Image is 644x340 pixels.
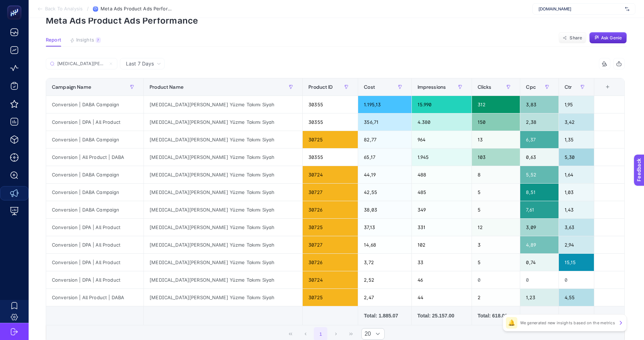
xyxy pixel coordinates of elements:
span: Ctr [565,84,572,90]
span: Cost [364,84,375,90]
div: Conversion | DPA | All Product [46,113,143,131]
span: Clicks [478,84,492,90]
span: Back To Analysis [45,6,83,12]
span: Insights [76,37,94,43]
div: 30726 [303,201,358,218]
img: svg%3e [625,5,629,13]
div: Total: 25.157.00 [418,312,466,319]
div: 8,51 [520,184,558,201]
div: 0 [520,271,558,288]
div: 2 [472,289,520,306]
div: 6,37 [520,131,558,148]
div: 3 [472,236,520,253]
div: 7,61 [520,201,558,218]
div: 65,17 [358,149,411,166]
div: 46 [412,271,472,288]
span: / [87,6,89,11]
div: Conversion | DABA Campaign [46,166,143,183]
div: Conversion | DPA | All Product [46,236,143,253]
div: 82,77 [358,131,411,148]
span: Impressions [418,84,446,90]
div: 0 [559,271,594,288]
input: Search [57,61,106,67]
div: [MEDICAL_DATA][PERSON_NAME] Yüzme Takımı Siyah [144,113,302,131]
div: 488 [412,166,472,183]
div: 3,83 [520,96,558,113]
p: Meta Ads Product Ads Performance [46,15,627,26]
div: 1,23 [520,289,558,306]
button: Ask Genie [589,32,627,44]
div: [MEDICAL_DATA][PERSON_NAME] Yüzme Takımı Siyah [144,184,302,201]
div: 14,68 [358,236,411,253]
div: 2,52 [358,271,411,288]
div: 1.945 [412,149,472,166]
div: 5,52 [520,166,558,183]
div: 3,42 [559,113,594,131]
div: Conversion | DABA Campaign [46,131,143,148]
div: 30724 [303,166,358,183]
div: Conversion | DPA | All Product [46,254,143,271]
div: [MEDICAL_DATA][PERSON_NAME] Yüzme Takımı Siyah [144,219,302,236]
div: 15.990 [412,96,472,113]
span: Meta Ads Product Ads Performance [101,6,172,12]
div: 4,89 [520,236,558,253]
span: Last 7 Days [126,60,154,67]
div: 33 [412,254,472,271]
span: Product ID [308,84,333,90]
div: 4.380 [412,113,472,131]
div: 7 [96,37,101,43]
span: Feedback [4,2,27,8]
span: Report [46,37,61,43]
div: 2,38 [520,113,558,131]
div: 312 [472,96,520,113]
div: 5 [472,254,520,271]
div: 44 [412,289,472,306]
div: 150 [472,113,520,131]
span: Share [570,35,582,41]
span: Product Name [150,84,184,90]
div: 5 [472,184,520,201]
div: 331 [412,219,472,236]
div: 30725 [303,289,358,306]
div: 12 [472,219,520,236]
div: 30727 [303,184,358,201]
div: 30726 [303,254,358,271]
span: Rows per page [362,329,371,339]
button: Share [558,32,586,44]
div: 30724 [303,271,358,288]
div: 1,64 [559,166,594,183]
div: 3,72 [358,254,411,271]
div: 30355 [303,113,358,131]
div: Total: 618.00 [478,312,514,319]
div: 38,03 [358,201,411,218]
div: 1,43 [559,201,594,218]
div: [MEDICAL_DATA][PERSON_NAME] Yüzme Takımı Siyah [144,201,302,218]
div: [MEDICAL_DATA][PERSON_NAME] Yüzme Takımı Siyah [144,96,302,113]
div: 37,13 [358,219,411,236]
div: [MEDICAL_DATA][PERSON_NAME] Yüzme Takımı Siyah [144,271,302,288]
div: Total: 1.885.07 [364,312,405,319]
div: 4,55 [559,289,594,306]
div: [MEDICAL_DATA][PERSON_NAME] Yüzme Takımı Siyah [144,236,302,253]
div: + [601,84,614,90]
div: Conversion | DABA Campaign [46,184,143,201]
div: 1.195,13 [358,96,411,113]
div: [MEDICAL_DATA][PERSON_NAME] Yüzme Takımı Siyah [144,166,302,183]
div: 2,94 [559,236,594,253]
div: 1,95 [559,96,594,113]
div: 102 [412,236,472,253]
div: 30725 [303,219,358,236]
div: [MEDICAL_DATA][PERSON_NAME] Yüzme Takımı Siyah [144,289,302,306]
span: [DOMAIN_NAME] [538,6,622,12]
div: 30355 [303,149,358,166]
div: 3,09 [520,219,558,236]
div: 356,71 [358,113,411,131]
div: 5,30 [559,149,594,166]
div: Conversion | DPA | All Product [46,219,143,236]
span: Ask Genie [601,35,622,41]
div: 485 [412,184,472,201]
div: [MEDICAL_DATA][PERSON_NAME] Yüzme Takımı Siyah [144,149,302,166]
div: 0 [472,271,520,288]
div: Conversion | DPA | All Product [46,271,143,288]
div: 964 [412,131,472,148]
